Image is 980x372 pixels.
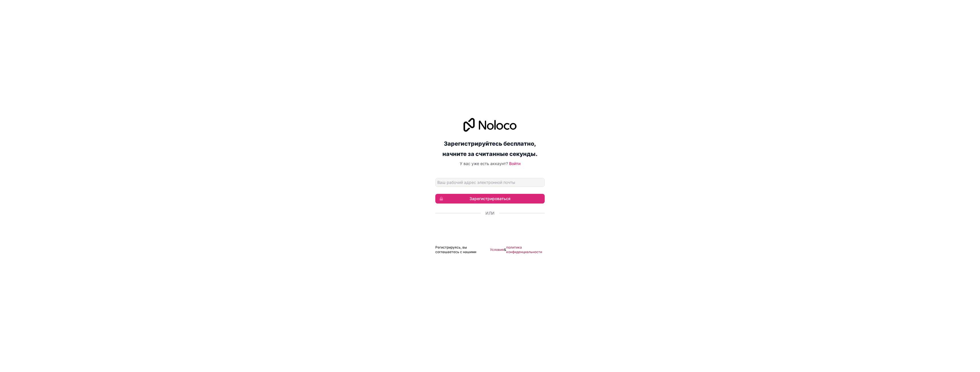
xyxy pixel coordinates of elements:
[435,194,545,204] button: Зарегистрироваться
[442,140,538,157] font: Зарегистрируйтесь бесплатно, начните за считанные секунды.
[460,161,508,166] font: У вас уже есть аккаунт?
[485,211,495,216] font: Или
[504,247,506,252] font: &
[506,245,545,254] a: политика конфиденциальности
[490,247,504,252] a: Условия
[432,222,548,235] iframe: Кнопка «Войти с аккаунтом Google»
[506,245,542,254] font: политика конфиденциальности
[469,196,511,201] font: Зарегистрироваться
[509,161,520,166] a: Войти
[435,178,545,187] input: Адрес электронной почты
[435,245,476,254] font: Регистрируясь, вы соглашаетесь с нашими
